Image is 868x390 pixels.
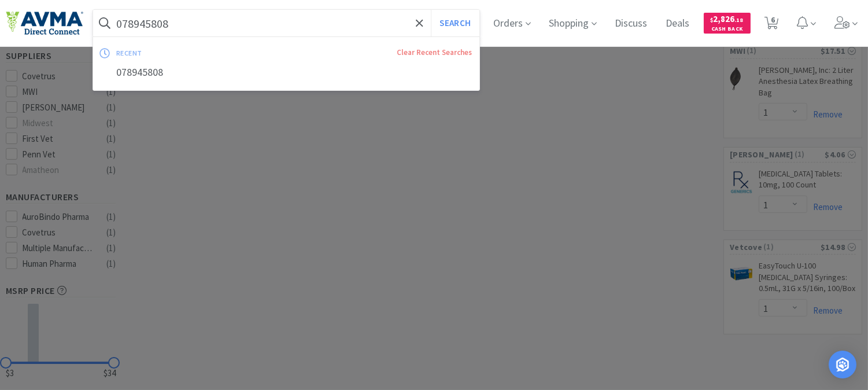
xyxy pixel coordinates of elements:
a: Deals [662,19,695,29]
img: e4e33dab9f054f5782a47901c742baa9_102.png [6,11,83,35]
span: Cash Back [711,26,744,34]
div: 078945808 [93,62,479,83]
button: Search [431,10,479,36]
a: $2,826.18Cash Back [704,8,751,39]
span: 2,826 [711,13,744,24]
div: Open Intercom Messenger [829,351,856,378]
div: recent [116,44,269,62]
a: Discuss [611,19,652,29]
input: Search by item, sku, manufacturer, ingredient, size... [93,10,479,36]
a: 6 [760,20,784,30]
span: $ [711,16,714,24]
span: . 18 [735,16,744,24]
a: Clear Recent Searches [397,47,472,57]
